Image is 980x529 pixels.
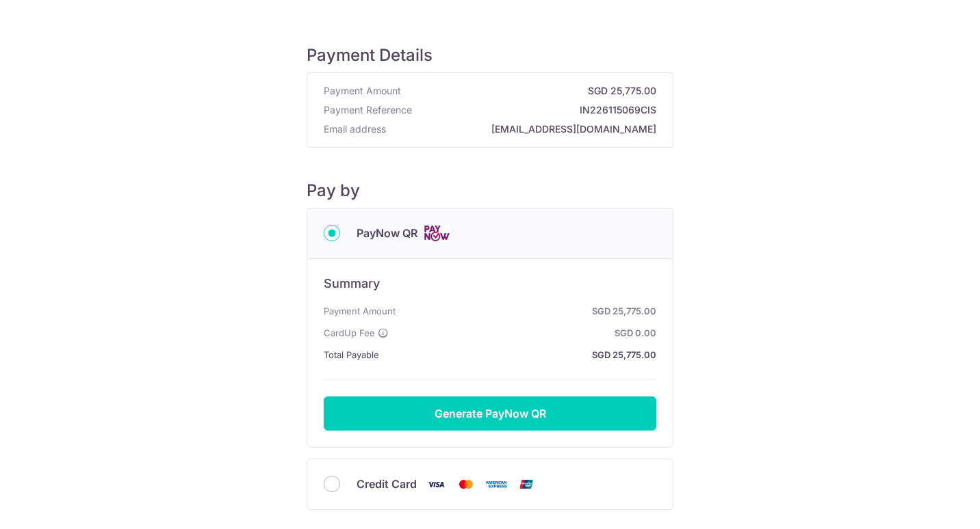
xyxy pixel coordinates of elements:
img: Mastercard [452,476,480,493]
strong: SGD 0.00 [394,325,656,341]
img: Union Pay [513,476,540,493]
h6: Summary [324,275,656,292]
div: Credit Card Visa Mastercard American Express Union Pay [324,476,656,493]
img: American Express [482,476,510,493]
strong: SGD 25,775.00 [385,347,656,363]
strong: IN226115069CIS [417,103,656,117]
span: Payment Amount [324,84,401,98]
strong: SGD 25,775.00 [407,84,656,98]
span: CardUp Fee [324,325,375,341]
div: PayNow QR Cards logo [324,225,656,242]
img: Visa [422,476,450,493]
h5: Pay by [307,180,673,201]
span: Total Payable [324,347,379,363]
h5: Payment Details [307,45,673,66]
button: Generate PayNow QR [324,396,656,431]
span: Payment Amount [324,303,396,319]
span: Payment Reference [324,103,412,117]
strong: [EMAIL_ADDRESS][DOMAIN_NAME] [391,122,656,136]
img: Cards logo [423,225,450,242]
span: Email address [324,122,386,136]
span: PayNow QR [357,225,417,241]
strong: SGD 25,775.00 [401,303,656,319]
span: Credit Card [357,476,417,492]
